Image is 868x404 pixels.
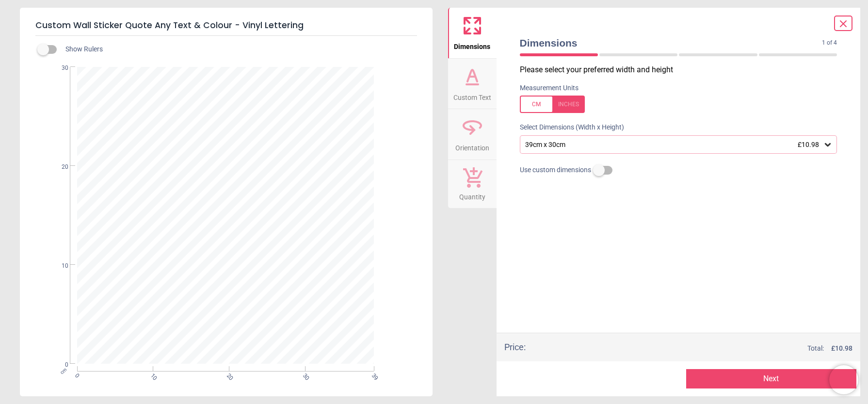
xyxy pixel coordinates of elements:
[50,64,68,72] span: 30
[798,141,819,148] span: £10.98
[454,37,490,52] span: Dimensions
[829,365,858,394] iframe: Brevo live chat
[831,344,852,354] span: £
[448,59,497,109] button: Custom Text
[524,141,823,149] div: 39cm x 30cm
[520,65,845,75] p: Please select your preferred width and height
[822,39,837,47] span: 1 of 4
[35,16,417,36] h5: Custom Wall Sticker Quote Any Text & Colour - Vinyl Lettering
[835,344,852,352] span: 10.98
[448,160,497,209] button: Quantity
[455,139,489,153] span: Orientation
[453,88,491,103] span: Custom Text
[686,369,856,388] button: Next
[512,123,624,132] label: Select Dimensions (Width x Height)
[448,109,497,160] button: Orientation
[459,188,485,202] span: Quantity
[520,36,822,50] span: Dimensions
[540,344,853,354] div: Total:
[43,44,433,55] div: Show Rulers
[448,8,497,58] button: Dimensions
[520,165,591,175] span: Use custom dimensions
[520,83,579,93] label: Measurement Units
[504,341,526,353] div: Price :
